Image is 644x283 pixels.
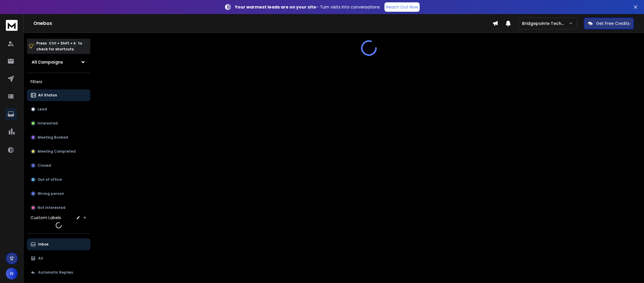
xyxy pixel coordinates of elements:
p: Reach Out Now [386,4,418,10]
button: Lead [27,103,90,115]
button: N [6,268,18,279]
p: Meeting Completed [38,149,76,154]
button: All [27,253,90,264]
button: Meeting Booked [27,132,90,143]
p: – Turn visits into conversations [235,4,380,10]
span: Ctrl + Shift + k [48,40,77,47]
h1: Onebox [33,20,492,27]
button: Inbox [27,238,90,250]
h3: Custom Labels [30,215,61,221]
p: All Status [38,93,57,98]
button: Closed [27,160,90,171]
button: Get Free Credits [584,18,634,29]
p: Interested [38,121,58,126]
p: Bridgepointe Technologies [522,21,569,26]
p: Meeting Booked [38,135,68,140]
p: Not Interested [38,205,65,210]
button: Interested [27,117,90,129]
p: Wrong person [38,191,64,196]
h1: All Campaigns [32,59,63,65]
p: Inbox [38,242,48,247]
button: Automatic Replies [27,267,90,278]
p: Get Free Credits [596,21,630,26]
img: logo [6,20,18,31]
button: All Status [27,89,90,101]
button: All Campaigns [27,56,90,68]
button: Not Interested [27,202,90,214]
button: Out of office [27,174,90,185]
p: Out of office [38,177,62,182]
p: Closed [38,163,51,168]
p: Automatic Replies [38,270,73,275]
p: Press to check for shortcuts. [36,40,82,52]
h3: Filters [27,78,90,86]
button: Wrong person [27,188,90,200]
a: Reach Out Now [384,2,420,12]
p: Lead [38,107,47,112]
strong: Your warmest leads are on your site [235,4,316,10]
button: Meeting Completed [27,146,90,157]
p: All [38,256,43,261]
